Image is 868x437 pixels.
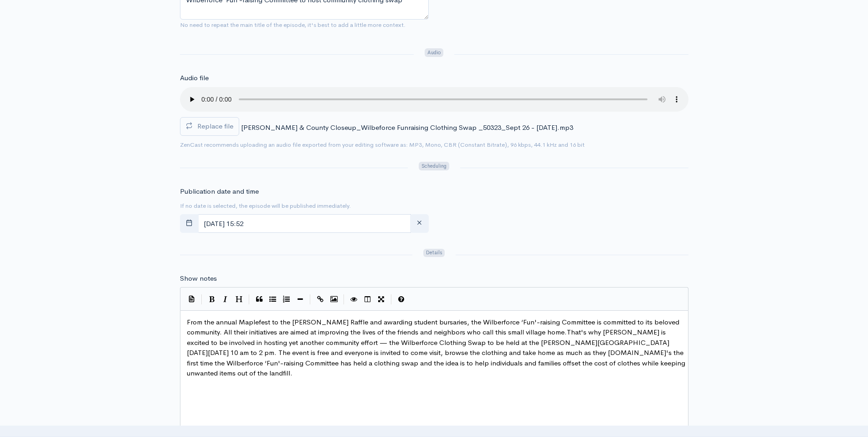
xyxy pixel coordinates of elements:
[197,122,233,130] span: Replace file
[419,162,449,170] span: Scheduling
[180,273,217,284] label: Show notes
[201,294,202,305] i: |
[205,293,219,306] button: Bold
[344,294,344,305] i: |
[180,73,209,83] label: Audio file
[180,186,259,197] label: Publication date and time
[313,293,327,306] button: Create Link
[395,293,408,306] button: Markdown Guide
[187,318,687,378] span: From the annual Maplefest to the [PERSON_NAME] Raffle and awarding student bursaries, the Wilberf...
[241,123,573,132] span: [PERSON_NAME] & County Closeup_Wilbeforce Funraising Clothing Swap _50323_Sept 26 - [DATE].mp3
[219,293,232,306] button: Italic
[391,294,392,305] i: |
[280,293,293,306] button: Numbered List
[293,293,307,306] button: Insert Horizontal Line
[423,249,445,257] span: Details
[361,293,375,306] button: Toggle Side by Side
[327,293,341,306] button: Insert Image
[375,293,388,306] button: Toggle Fullscreen
[310,294,311,305] i: |
[252,293,266,306] button: Quote
[266,293,280,306] button: Generic List
[410,214,429,233] button: clear
[185,292,199,305] button: Insert Show Notes Template
[347,293,361,306] button: Toggle Preview
[232,293,246,306] button: Heading
[180,214,199,233] button: toggle
[180,21,406,29] small: No need to repeat the main title of the episode, it's best to add a little more context.
[180,141,585,149] small: ZenCast recommends uploading an audio file exported from your editing software as: MP3, Mono, CBR...
[180,202,351,210] small: If no date is selected, the episode will be published immediately.
[425,48,443,57] span: Audio
[249,294,250,305] i: |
